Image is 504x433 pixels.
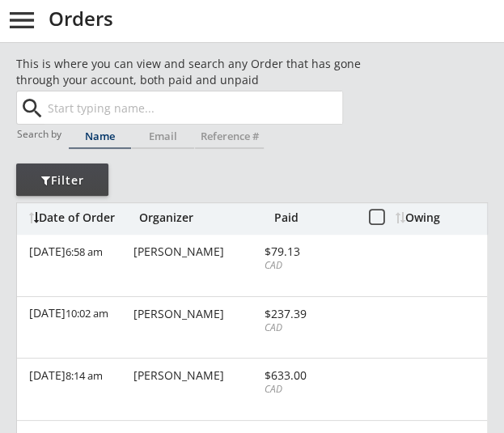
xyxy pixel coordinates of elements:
[139,212,270,223] div: Organizer
[265,259,351,273] div: CAD
[133,370,260,381] div: [PERSON_NAME]
[133,246,260,257] div: [PERSON_NAME]
[265,370,351,381] div: $633.00
[133,308,260,320] div: [PERSON_NAME]
[17,129,63,139] div: Search by
[44,91,342,124] input: Start typing name...
[29,297,129,333] div: [DATE]
[396,212,489,223] div: Owing
[265,246,351,257] div: $79.13
[69,131,131,142] div: Name
[19,96,45,121] button: search
[195,131,264,142] div: Reference #
[66,306,108,321] font: 10:02 am
[29,212,135,223] div: Date of Order
[66,244,103,259] font: 6:58 am
[66,368,103,383] font: 8:14 am
[132,131,194,142] div: Email
[29,235,129,271] div: [DATE]
[6,4,38,36] button: menu
[16,172,108,189] div: Filter
[274,212,352,223] div: Paid
[16,56,396,87] div: This is where you can view and search any Order that has gone through your account, both paid and...
[265,321,351,335] div: CAD
[29,359,129,395] div: [DATE]
[265,383,351,397] div: CAD
[265,308,351,320] div: $237.39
